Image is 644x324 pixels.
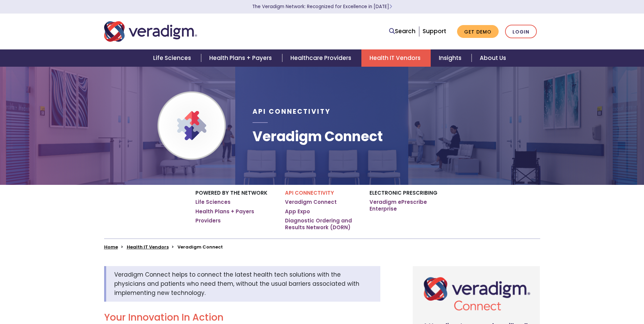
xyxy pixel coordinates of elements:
a: Diagnostic Ordering and Results Network (DORN) [285,217,359,231]
h2: Your Innovation In Action [104,312,380,323]
a: Get Demo [457,25,499,38]
a: Support [423,27,446,35]
a: Home [104,244,118,250]
a: Search [389,27,415,36]
span: Veradigm Connect helps to connect the latest health tech solutions with the physicians and patien... [114,271,359,297]
a: Life Sciences [145,49,201,67]
span: API Connectivity [253,107,331,116]
a: Login [505,25,537,39]
a: Health IT Vendors [127,244,169,250]
a: App Expo [285,208,310,215]
h1: Veradigm Connect [253,128,383,145]
span: Learn More [389,3,392,10]
a: Health IT Vendors [361,49,431,67]
a: Insights [431,49,472,67]
a: Health Plans + Payers [195,208,254,215]
a: Health Plans + Payers [201,49,282,67]
a: The Veradigm Network: Recognized for Excellence in [DATE]Learn More [252,3,392,10]
a: Healthcare Providers [282,49,361,67]
img: Veradigm logo [104,20,197,43]
a: Veradigm Connect [285,199,337,206]
img: Veradigm Connect [418,272,535,316]
a: Life Sciences [195,199,231,206]
a: About Us [472,49,514,67]
a: Providers [195,217,221,224]
a: Veradigm ePrescribe Enterprise [369,199,449,212]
